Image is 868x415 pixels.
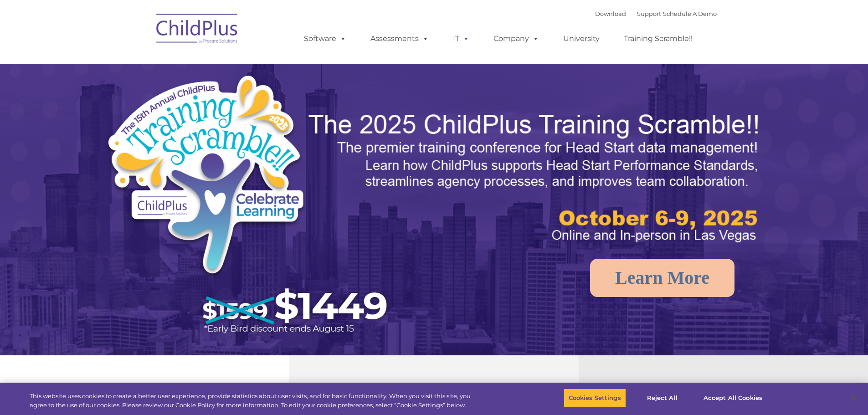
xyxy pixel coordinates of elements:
[444,30,478,48] a: IT
[484,30,548,48] a: Company
[637,10,661,17] a: Support
[699,389,767,408] button: Accept All Cookies
[634,389,691,408] button: Reject All
[127,97,165,104] span: Phone number
[843,388,863,408] button: Close
[590,259,734,297] a: Learn More
[361,30,438,48] a: Assessments
[615,30,702,48] a: Training Scramble!!
[127,60,154,67] span: Last name
[152,7,243,53] img: ChildPlus by Procare Solutions
[663,10,717,17] a: Schedule A Demo
[554,30,609,48] a: University
[595,10,626,17] a: Download
[295,30,355,48] a: Software
[595,10,717,17] font: |
[30,392,478,410] div: This website uses cookies to create a better user experience, provide statistics about user visit...
[564,389,626,408] button: Cookies Settings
